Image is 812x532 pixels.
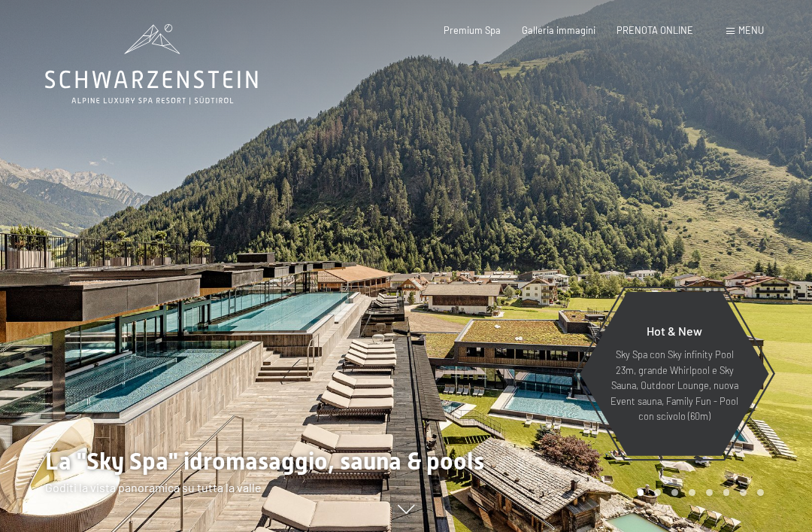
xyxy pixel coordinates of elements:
[617,24,693,36] a: PRENOTA ONLINE
[444,24,501,36] a: Premium Spa
[579,291,770,457] a: Hot & New Sky Spa con Sky infinity Pool 23m, grande Whirlpool e Sky Sauna, Outdoor Lounge, nuova ...
[740,489,747,496] div: Carousel Page 7
[689,489,695,496] div: Carousel Page 4
[647,324,702,338] span: Hot & New
[654,489,661,496] div: Carousel Page 2
[706,489,713,496] div: Carousel Page 5
[609,347,740,424] p: Sky Spa con Sky infinity Pool 23m, grande Whirlpool e Sky Sauna, Outdoor Lounge, nuova Event saun...
[522,24,595,36] a: Galleria immagini
[671,489,678,496] div: Carousel Page 3
[638,489,644,496] div: Carousel Page 1 (Current Slide)
[723,489,730,496] div: Carousel Page 6
[738,24,764,36] span: Menu
[632,489,764,496] div: Carousel Pagination
[757,489,764,496] div: Carousel Page 8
